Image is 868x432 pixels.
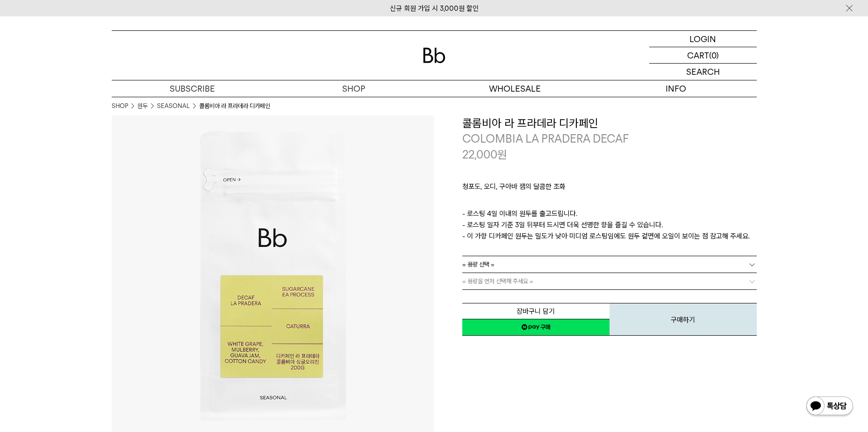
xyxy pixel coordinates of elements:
h3: 콜롬비아 라 프라데라 디카페인 [462,115,757,131]
img: 카카오톡 채널 1:1 채팅 버튼 [805,396,854,418]
span: = 용량을 먼저 선택해 주세요 = [462,273,533,289]
li: 콜롬비아 라 프라데라 디카페인 [199,101,270,111]
p: SEARCH [686,64,720,80]
a: SHOP [112,101,128,111]
a: SUBSCRIBE [112,80,273,97]
a: 신규 회원 가입 시 3,000원 할인 [390,4,479,13]
span: = 용량 선택 = [462,256,495,273]
a: 원두 [137,101,148,111]
p: COLOMBIA LA PRADERA DECAF [462,131,757,147]
a: SHOP [273,80,434,97]
p: LOGIN [689,31,716,47]
p: CART [687,47,709,63]
span: 원 [497,148,507,161]
p: WHOLESALE [434,80,595,97]
a: LOGIN [649,31,757,47]
a: SEASONAL [157,101,190,111]
a: CART (0) [649,47,757,64]
p: ㅤ [462,197,757,208]
p: INFO [595,80,757,97]
p: (0) [709,47,719,63]
p: 청포도, 오디, 구아바 잼의 달콤한 조화 [462,181,757,197]
a: 새창 [462,319,610,336]
p: - 로스팅 4일 이내의 원두를 출고드립니다. - 로스팅 일자 기준 3일 뒤부터 드시면 더욱 선명한 향을 즐길 수 있습니다. - 이 가향 디카페인 원두는 밀도가 낮아 미디엄 로... [462,208,757,242]
button: 장바구니 담기 [462,303,610,319]
button: 구매하기 [610,303,757,336]
img: 로고 [423,48,445,63]
p: 22,000 [462,147,507,163]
